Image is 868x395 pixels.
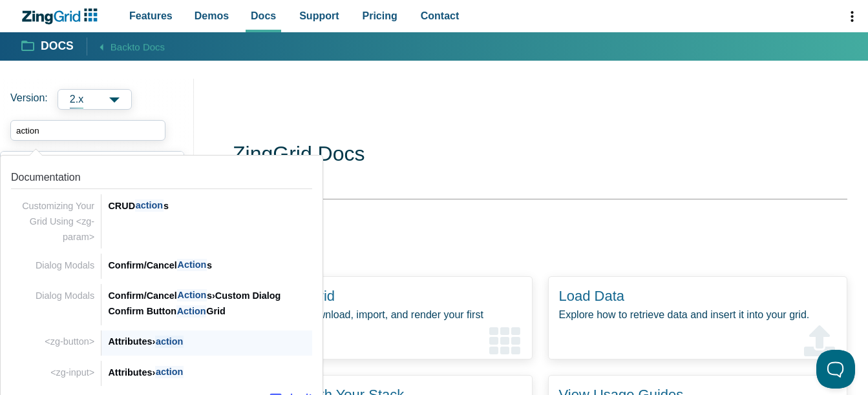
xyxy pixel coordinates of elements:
span: › [152,367,155,378]
span: Docs [251,7,276,25]
span: <zg-button> [45,336,94,347]
span: Action [177,289,207,301]
span: Version: [10,89,48,110]
span: Action [177,259,207,271]
h1: ZingGrid Docs [233,141,847,170]
a: Docs [22,39,74,54]
a: Link to the result [6,356,317,386]
span: Action [176,305,206,318]
strong: Docs [41,41,74,52]
span: action [135,199,164,212]
iframe: Help Scout Beacon - Open [816,350,855,389]
span: Demos [195,7,229,25]
span: Documentation [11,172,81,183]
h2: Get Started [217,228,832,250]
span: › [152,336,155,347]
a: Link to the result [6,279,317,325]
span: Support [299,7,339,25]
span: Dialog Modals [36,260,94,270]
a: Link to the result [6,325,317,356]
a: Link to the result [6,161,317,248]
div: Attributes [108,365,312,380]
div: Confirm/Cancel s Custom Dialog Confirm Button Grid [108,288,312,319]
span: Pricing [363,7,397,25]
div: Attributes [108,334,312,349]
div: Confirm/Cancel s [108,258,312,273]
span: Dialog Modals [36,290,94,301]
span: Contact [421,7,460,25]
a: Backto Docs [87,37,165,55]
label: Versions [10,89,184,110]
span: <zg-input> [50,367,94,378]
span: › [212,290,215,301]
input: search input [10,120,165,141]
a: ZingChart Logo. Click to return to the homepage [21,8,104,25]
span: Features [129,7,173,25]
span: Customizing Your Grid Using <zg-param> [22,201,94,243]
div: CRUD s [108,198,312,214]
span: Back [111,39,165,55]
span: to Docs [132,41,165,52]
p: Explore how to retrieve data and insert it into your grid. [559,306,837,323]
span: action [155,366,184,378]
p: Learn how to download, import, and render your first ZingGrid. [244,306,522,341]
span: action [155,336,184,348]
a: Load Data [559,288,625,304]
a: Link to the result [6,248,317,279]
